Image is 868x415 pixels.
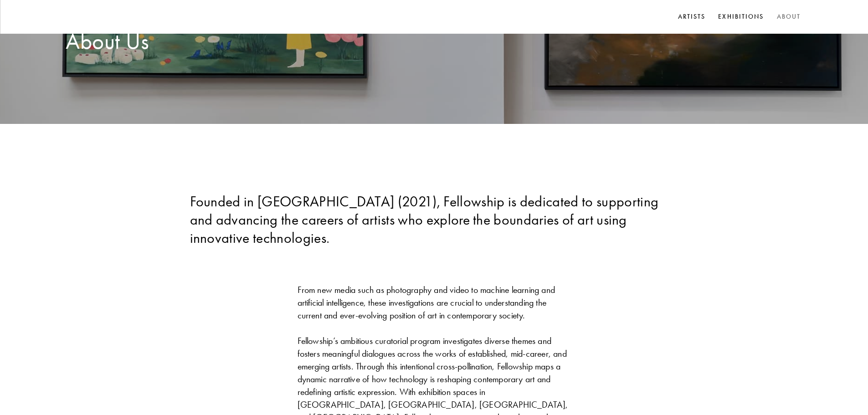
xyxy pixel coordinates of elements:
a: Artists [676,10,708,24]
div: Founded in [GEOGRAPHIC_DATA] (2021), Fellowship is dedicated to supporting and advancing the care... [190,192,678,247]
a: Exhibitions [716,10,765,24]
div: About Us [66,27,149,56]
a: About [775,10,803,24]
